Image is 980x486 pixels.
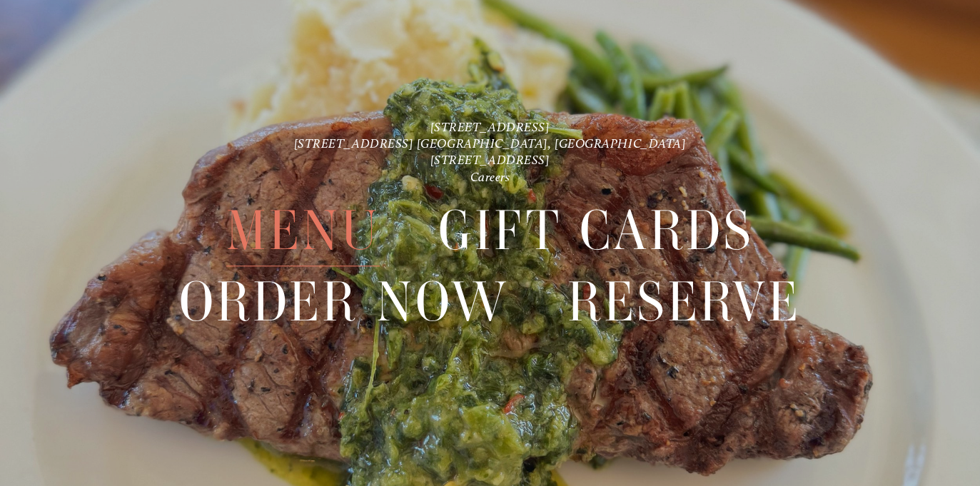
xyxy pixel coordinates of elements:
[294,136,687,151] a: [STREET_ADDRESS] [GEOGRAPHIC_DATA], [GEOGRAPHIC_DATA]
[179,267,509,338] span: Order Now
[226,195,379,266] span: Menu
[438,195,754,266] span: Gift Cards
[567,267,801,338] span: Reserve
[470,169,510,184] a: Careers
[438,195,754,265] a: Gift Cards
[179,267,509,338] a: Order Now
[567,267,801,338] a: Reserve
[430,153,550,168] a: [STREET_ADDRESS]
[226,195,379,265] a: Menu
[430,119,550,134] a: [STREET_ADDRESS]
